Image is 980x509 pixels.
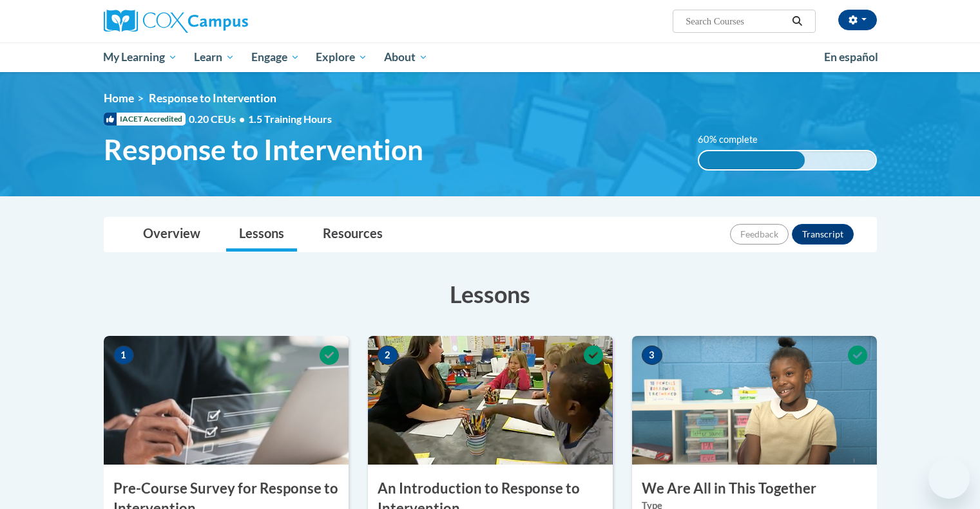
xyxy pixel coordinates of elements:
img: Course Image [632,336,877,465]
span: 0.20 CEUs [189,112,248,126]
label: 60% complete [698,133,772,147]
img: Course Image [104,336,349,465]
img: Course Image [368,336,613,465]
span: My Learning [103,50,177,65]
button: Transcript [792,224,854,245]
a: Explore [307,42,376,72]
span: Response to Intervention [149,91,276,105]
a: Overview [130,217,213,252]
a: Cox Campus [104,10,349,33]
input: Search Courses [684,14,787,29]
span: IACET Accredited [104,113,186,125]
a: Engage [243,42,308,72]
a: En español [816,44,887,71]
h3: We Are All in This Together [632,479,877,499]
span: Learn [194,50,235,65]
a: Lessons [226,217,297,252]
div: Main menu [84,42,896,72]
a: About [376,42,436,72]
span: 1 [113,346,134,365]
button: Search [787,14,807,29]
iframe: Button to launch messaging window [928,458,970,499]
button: Account Settings [838,10,877,30]
h3: Lessons [104,278,877,310]
span: Explore [316,50,367,65]
span: 3 [642,346,662,365]
span: Response to Intervention [104,133,423,167]
span: 2 [378,346,398,365]
a: Learn [186,42,243,72]
a: Resources [310,217,396,252]
button: Feedback [730,224,789,245]
span: About [384,50,428,65]
a: My Learning [95,42,186,72]
span: Engage [251,50,300,65]
div: 60% complete [699,151,805,169]
img: Cox Campus [104,10,248,33]
span: En español [824,50,878,64]
a: Home [104,91,134,105]
span: 1.5 Training Hours [248,113,332,125]
span: • [239,113,245,125]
